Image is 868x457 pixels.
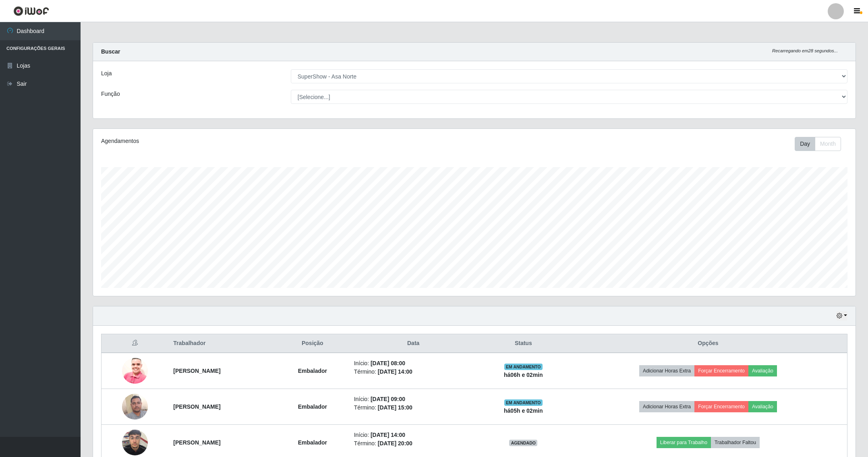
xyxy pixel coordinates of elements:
li: Término: [354,368,473,376]
i: Recarregando em 28 segundos... [772,48,838,53]
label: Loja [101,69,112,78]
img: 1744125761618.jpeg [122,354,148,388]
th: Posição [276,334,349,353]
strong: [PERSON_NAME] [173,368,220,374]
div: Toolbar with button groups [795,137,847,151]
span: AGENDADO [509,440,537,446]
strong: [PERSON_NAME] [173,403,220,410]
div: Agendamentos [101,137,405,145]
time: [DATE] 14:00 [371,432,405,438]
time: [DATE] 14:00 [378,368,412,375]
strong: Buscar [101,48,120,55]
button: Trabalhador Faltou [711,437,760,448]
li: Início: [354,359,473,368]
button: Forçar Encerramento [694,365,748,376]
span: EM ANDAMENTO [504,399,543,406]
time: [DATE] 15:00 [378,404,412,411]
button: Avaliação [748,365,777,376]
strong: há 05 h e 02 min [504,407,543,414]
th: Trabalhador [168,334,276,353]
strong: há 06 h e 02 min [504,372,543,378]
strong: Embalador [298,439,327,446]
div: First group [795,137,841,151]
img: CoreUI Logo [13,6,49,16]
button: Day [795,137,815,151]
button: Avaliação [748,401,777,412]
li: Término: [354,403,473,412]
strong: Embalador [298,368,327,374]
li: Início: [354,395,473,403]
button: Adicionar Horas Extra [639,401,694,412]
time: [DATE] 20:00 [378,440,412,447]
strong: Embalador [298,403,327,410]
li: Término: [354,439,473,448]
time: [DATE] 08:00 [371,360,405,366]
strong: [PERSON_NAME] [173,439,220,446]
th: Status [478,334,569,353]
th: Data [349,334,478,353]
button: Adicionar Horas Extra [639,365,694,376]
label: Função [101,90,120,98]
span: EM ANDAMENTO [504,364,543,370]
time: [DATE] 09:00 [371,396,405,402]
img: 1728418986767.jpeg [122,389,148,424]
button: Month [815,137,841,151]
button: Liberar para Trabalho [657,437,711,448]
li: Início: [354,431,473,439]
button: Forçar Encerramento [694,401,748,412]
th: Opções [569,334,847,353]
